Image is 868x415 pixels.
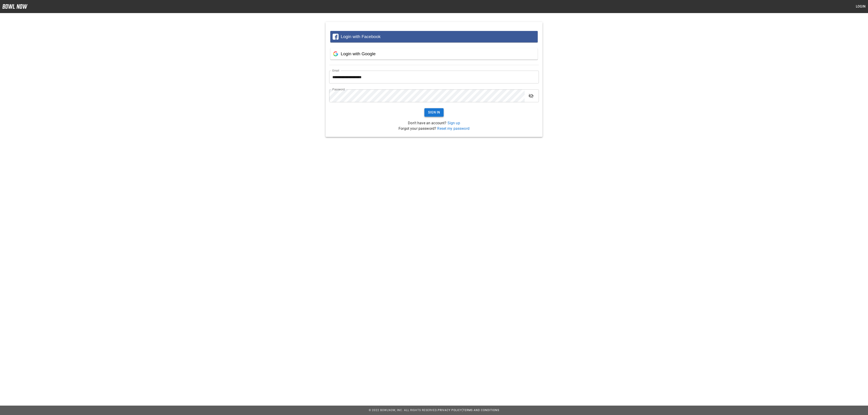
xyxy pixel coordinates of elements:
[463,409,499,412] a: Terms and Conditions
[330,31,538,42] button: Login with Facebook
[341,51,376,56] span: Login with Google
[526,91,536,100] button: toggle password visibility
[448,121,460,125] a: Sign up
[853,2,868,11] button: Login
[424,108,444,117] button: Sign In
[2,4,27,9] img: logo
[341,34,381,39] span: Login with Facebook
[330,48,538,60] button: Login with Google
[369,409,438,412] span: © 2022 BowlNow, Inc. All Rights Reserved.
[437,126,469,131] a: Reset my password
[329,126,539,131] p: Forgot your password?
[329,120,539,126] p: Don't have an account?
[438,409,462,412] a: Privacy Policy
